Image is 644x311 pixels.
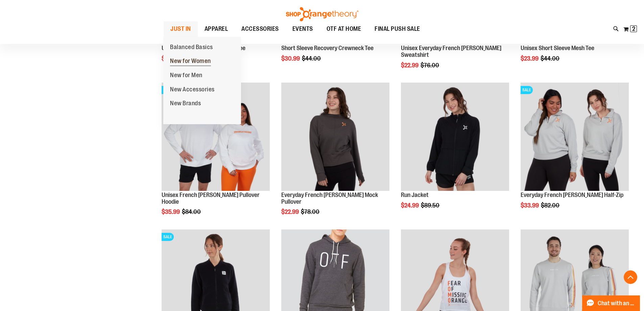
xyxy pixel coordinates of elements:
[327,21,361,37] span: OTF AT HOME
[541,202,560,209] span: $82.00
[170,44,213,52] span: Balanced Basics
[375,21,420,37] span: FINAL PUSH SALE
[281,55,301,62] span: $30.99
[170,72,202,80] span: New for Men
[521,45,594,51] a: Unisex Short Sleeve Mesh Tee
[401,62,420,69] span: $22.99
[368,21,427,37] a: FINAL PUSH SALE
[624,270,637,284] button: Back To Top
[241,21,279,37] span: ACCESSORIES
[301,208,320,215] span: $78.00
[541,55,560,62] span: $44.00
[302,55,322,62] span: $44.00
[170,86,215,94] span: New Accessories
[182,208,202,215] span: $84.00
[278,79,393,232] div: product
[163,83,221,97] a: New Accessories
[162,208,181,215] span: $35.99
[162,192,260,205] a: Unisex French [PERSON_NAME] Pullover Hoodie
[521,83,629,192] a: Product image for Everyday French Terry 1/2 ZipSALE
[521,86,533,94] span: SALE
[162,233,174,241] span: SALE
[582,295,640,311] button: Chat with an Expert
[521,55,540,62] span: $23.99
[162,86,174,94] span: SALE
[401,45,501,58] a: Unisex Everyday French [PERSON_NAME] Sweatshirt
[281,83,389,191] img: Product image for Everyday French Terry Crop Mock Pullover
[205,21,228,37] span: APPAREL
[163,54,218,68] a: New for Women
[517,79,632,226] div: product
[292,21,313,37] span: EVENTS
[164,21,198,37] a: JUST IN
[521,83,629,191] img: Product image for Everyday French Terry 1/2 Zip
[421,202,440,209] span: $89.50
[162,45,245,51] a: Unisex Short Sleeve Recovery Tee
[598,300,636,307] span: Chat with an Expert
[163,96,208,111] a: New Brands
[170,58,211,66] span: New for Women
[632,25,635,32] span: 2
[158,79,273,232] div: product
[320,21,368,37] a: OTF AT HOME
[521,192,623,198] a: Everyday French [PERSON_NAME] Half-Zip
[421,62,440,69] span: $76.00
[281,192,378,205] a: Everyday French [PERSON_NAME] Mock Pullover
[163,40,220,54] a: Balanced Basics
[163,68,209,83] a: New for Men
[162,55,181,62] span: $23.99
[401,192,429,198] a: Run Jacket
[281,208,300,215] span: $22.99
[401,83,509,192] a: Product image for Run Jacket
[398,79,512,226] div: product
[401,83,509,191] img: Product image for Run Jacket
[281,45,374,51] a: Short Sleeve Recovery Crewneck Tee
[285,7,359,21] img: Shop Orangetheory
[286,21,320,37] a: EVENTS
[170,100,201,108] span: New Brands
[401,202,420,209] span: $24.99
[521,202,540,209] span: $33.99
[162,83,270,192] a: Product image for Unisex French Terry Pullover HoodieSALE
[281,83,389,192] a: Product image for Everyday French Terry Crop Mock Pullover
[163,37,241,125] ul: JUST IN
[198,21,235,37] a: APPAREL
[170,21,191,37] span: JUST IN
[162,83,270,191] img: Product image for Unisex French Terry Pullover Hoodie
[235,21,286,37] a: ACCESSORIES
